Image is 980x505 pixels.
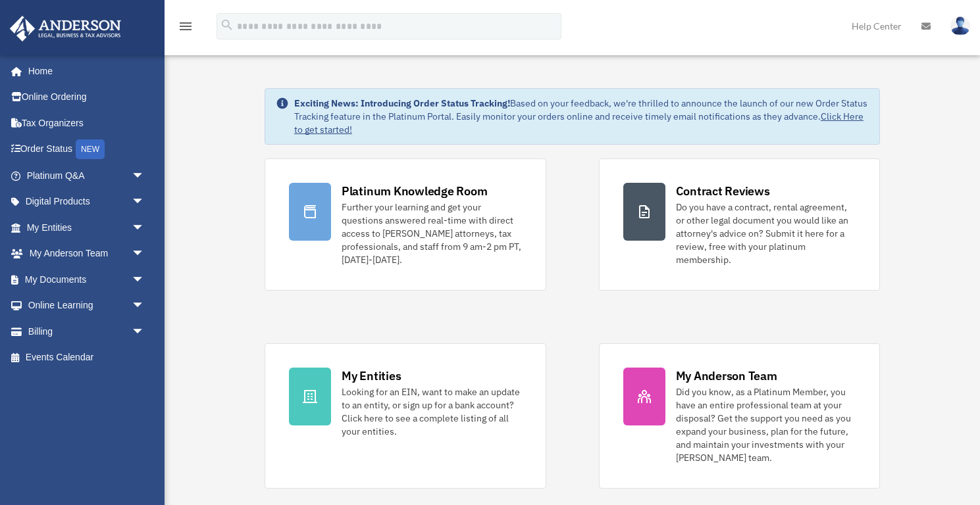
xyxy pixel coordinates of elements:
span: arrow_drop_down [132,266,158,293]
div: Based on your feedback, we're thrilled to announce the launch of our new Order Status Tracking fe... [294,97,869,136]
a: My Entities Looking for an EIN, want to make an update to an entity, or sign up for a bank accoun... [265,343,546,489]
a: Platinum Knowledge Room Further your learning and get your questions answered real-time with dire... [265,158,546,291]
div: Platinum Knowledge Room [342,183,488,199]
span: arrow_drop_down [132,214,158,241]
a: Contract Reviews Do you have a contract, rental agreement, or other legal document you would like... [599,158,881,291]
span: arrow_drop_down [132,318,158,345]
img: Anderson Advisors Platinum Portal [6,16,125,41]
a: Platinum Q&Aarrow_drop_down [9,162,165,189]
img: User Pic [950,16,970,36]
div: Looking for an EIN, want to make an update to an entity, or sign up for a bank account? Click her... [342,385,522,438]
a: My Documentsarrow_drop_down [9,266,165,293]
strong: Exciting News: Introducing Order Status Tracking! [294,97,510,109]
i: search [220,18,234,32]
a: Online Learningarrow_drop_down [9,293,165,319]
div: Do you have a contract, rental agreement, or other legal document you would like an attorney's ad... [676,201,856,266]
a: My Anderson Teamarrow_drop_down [9,241,165,267]
div: Further your learning and get your questions answered real-time with direct access to [PERSON_NAM... [342,201,522,266]
a: Digital Productsarrow_drop_down [9,189,165,215]
div: Did you know, as a Platinum Member, you have an entire professional team at your disposal? Get th... [676,385,856,464]
a: menu [178,23,193,34]
span: arrow_drop_down [132,162,158,189]
i: menu [178,18,193,34]
a: Order StatusNEW [9,136,165,163]
a: Billingarrow_drop_down [9,318,165,345]
a: Online Ordering [9,84,165,110]
a: Click Here to get started! [294,110,864,135]
a: Events Calendar [9,345,165,371]
div: Contract Reviews [676,183,770,199]
a: My Anderson Team Did you know, as a Platinum Member, you have an entire professional team at your... [599,343,881,489]
div: NEW [76,139,105,159]
a: My Entitiesarrow_drop_down [9,214,165,241]
span: arrow_drop_down [132,293,158,320]
a: Tax Organizers [9,110,165,136]
div: My Entities [342,368,401,384]
span: arrow_drop_down [132,241,158,268]
a: Home [9,58,158,84]
span: arrow_drop_down [132,189,158,216]
div: My Anderson Team [676,368,777,384]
